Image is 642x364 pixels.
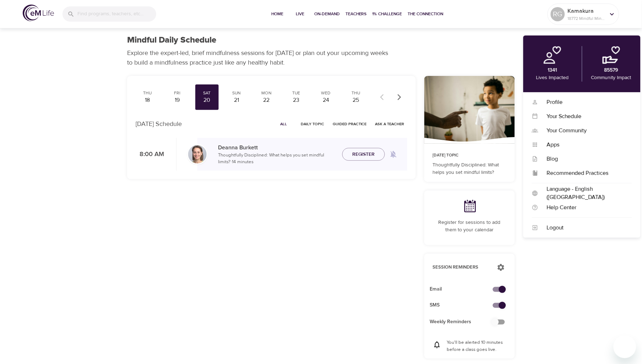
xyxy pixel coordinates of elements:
[228,90,246,96] div: Sun
[433,219,506,234] p: Register for sessions to add them to your calendar
[538,127,632,135] div: Your Community
[333,121,367,127] span: Guided Practice
[272,118,295,129] button: All
[408,10,444,18] span: The Connection
[603,46,620,64] img: community.png
[430,286,498,293] span: Email
[346,10,367,18] span: Teachers
[591,74,631,82] p: Community Impact
[430,302,498,309] span: SMS
[258,96,276,104] div: 22
[168,96,186,104] div: 19
[275,121,292,127] span: All
[269,10,286,18] span: Home
[23,5,54,21] img: logo
[538,224,632,232] div: Logout
[127,35,216,45] h1: Mindful Daily Schedule
[433,264,490,271] p: Session Reminders
[188,145,207,164] img: Deanna_Burkett-min.jpg
[347,96,365,104] div: 25
[433,161,506,176] p: Thoughtfully Disciplined: What helps you set mindful limits?
[292,10,309,18] span: Live
[347,90,365,96] div: Thu
[218,152,337,166] p: Thoughtfully Disciplined: What helps you set mindful limits? · 14 minutes
[330,118,370,129] button: Guided Practice
[447,339,506,353] p: You'll be alerted 10 minutes before a class goes live.
[433,152,506,159] p: [DATE] Topic
[287,96,305,104] div: 23
[372,10,402,18] span: 1% Challenge
[136,150,164,159] p: 8:00 AM
[375,121,404,127] span: Ask a Teacher
[548,67,557,74] p: 1341
[228,96,246,104] div: 21
[352,150,375,159] span: Register
[538,112,632,121] div: Your Schedule
[136,119,182,129] p: [DATE] Schedule
[317,96,335,104] div: 24
[301,121,324,127] span: Daily Topic
[298,118,327,129] button: Daily Topic
[538,141,632,149] div: Apps
[538,204,632,212] div: Help Center
[198,96,216,104] div: 20
[538,98,632,106] div: Profile
[614,336,636,358] iframe: Button to launch messaging window
[551,7,565,21] div: RG
[544,46,561,64] img: personal.png
[317,90,335,96] div: Wed
[138,90,156,96] div: Thu
[168,90,186,96] div: Fri
[604,67,618,74] p: 85579
[538,169,632,177] div: Recommended Practices
[538,155,632,163] div: Blog
[342,148,385,161] button: Register
[314,10,340,18] span: On-Demand
[430,318,498,326] span: Weekly Reminders
[372,118,407,129] button: Ask a Teacher
[538,185,632,202] div: Language - English ([GEOGRAPHIC_DATA])
[218,143,337,152] p: Deanna Burkett
[198,90,216,96] div: Sat
[77,6,156,22] input: Find programs, teachers, etc...
[258,90,276,96] div: Mon
[127,48,393,67] p: Explore the expert-led, brief mindfulness sessions for [DATE] or plan out your upcoming weeks to ...
[568,7,605,15] p: Kamakura
[138,96,156,104] div: 18
[287,90,305,96] div: Tue
[568,15,605,22] p: 18772 Mindful Minutes
[536,74,569,82] p: Lives Impacted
